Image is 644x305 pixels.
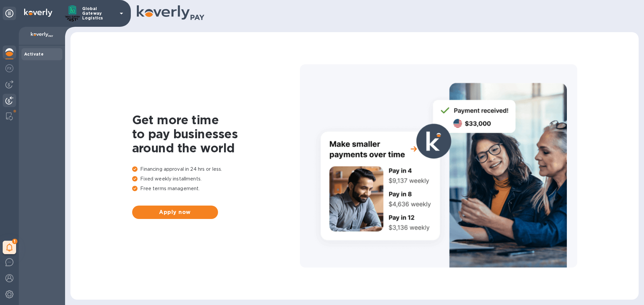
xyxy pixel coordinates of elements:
div: Unpin categories [3,7,16,20]
span: Apply now [138,208,213,216]
img: Logo [24,9,52,17]
h1: Get more time to pay businesses around the world [132,113,300,155]
p: Fixed weekly installments. [132,175,300,182]
img: Foreign exchange [5,64,13,72]
b: Activate [24,52,44,57]
span: 1 [12,239,17,244]
p: Free terms management. [132,185,300,192]
p: Global Gateway Logistics [82,6,116,20]
button: Apply now [132,206,218,219]
p: Financing approval in 24 hrs or less. [132,166,300,173]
